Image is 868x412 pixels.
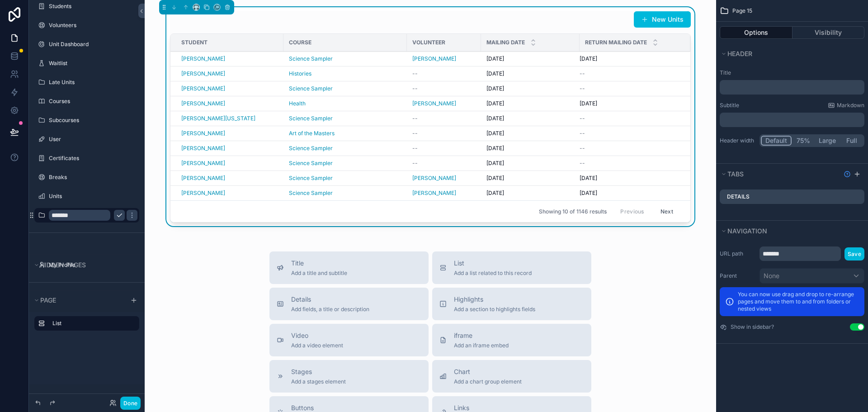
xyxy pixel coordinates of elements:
[291,378,346,385] span: Add a stages element
[486,70,574,77] a: [DATE]
[412,55,476,62] a: [PERSON_NAME]
[181,100,225,107] a: [PERSON_NAME]
[181,85,278,92] a: [PERSON_NAME]
[412,55,456,62] a: [PERSON_NAME]
[49,174,134,181] a: Breaks
[289,189,401,197] a: Science Sampler
[33,294,125,307] button: Page
[291,342,343,349] span: Add a video element
[289,100,306,107] span: Health
[289,145,333,152] a: Science Sampler
[181,145,278,152] a: [PERSON_NAME]
[412,85,418,92] span: --
[412,160,418,167] span: --
[486,130,574,137] a: [DATE]
[412,115,476,122] a: --
[412,175,476,182] a: [PERSON_NAME]
[720,47,859,60] button: Header
[181,130,225,137] a: [PERSON_NAME]
[289,115,401,122] a: Science Sampler
[580,55,597,62] span: [DATE]
[454,342,509,349] span: Add an iframe embed
[412,100,476,107] a: [PERSON_NAME]
[486,175,504,182] span: [DATE]
[759,268,864,284] button: None
[837,102,864,109] span: Markdown
[181,85,225,92] span: [PERSON_NAME]
[793,26,865,39] button: Visibility
[738,291,859,313] p: You can now use drag and drop to re-arrange pages and move them to and from folders or nested views
[486,39,525,46] span: Mailing Date
[764,271,779,280] span: None
[289,70,311,77] a: Histories
[412,70,418,77] span: --
[289,160,401,167] a: Science Sampler
[49,136,134,143] label: User
[289,189,333,197] a: Science Sampler
[792,136,815,146] button: 75%
[291,295,369,304] span: Details
[49,261,134,269] label: My Profile
[580,100,597,107] span: [DATE]
[432,324,591,356] button: iframeAdd an iframe embed
[486,70,504,77] span: [DATE]
[720,225,859,237] button: Navigation
[49,79,134,86] label: Late Units
[269,360,429,393] button: StagesAdd a stages element
[634,11,691,28] button: New Units
[181,160,278,167] a: [PERSON_NAME]
[580,55,679,62] a: [DATE]
[486,85,574,92] a: [DATE]
[412,160,476,167] a: --
[181,100,278,107] a: [PERSON_NAME]
[289,85,333,92] a: Science Sampler
[580,70,679,77] a: --
[580,175,679,182] a: [DATE]
[454,378,522,385] span: Add a chart group element
[289,115,333,122] a: Science Sampler
[412,100,456,107] span: [PERSON_NAME]
[840,136,863,146] button: Full
[412,145,476,152] a: --
[269,288,429,320] button: DetailsAdd fields, a title or description
[289,130,335,137] a: Art of the Masters
[486,55,574,62] a: [DATE]
[33,259,136,271] button: Hidden pages
[580,189,597,197] span: [DATE]
[269,324,429,356] button: VideoAdd a video element
[49,41,134,48] a: Unit Dashboard
[181,175,278,182] a: [PERSON_NAME]
[486,175,574,182] a: [DATE]
[580,130,679,137] a: --
[412,175,456,182] a: [PERSON_NAME]
[181,160,225,167] a: [PERSON_NAME]
[49,22,134,29] a: Volunteers
[49,117,134,124] a: Subcourses
[269,251,429,284] button: TitleAdd a title and subtitle
[49,98,134,105] label: Courses
[828,102,864,109] a: Markdown
[580,160,585,167] span: --
[454,306,535,313] span: Add a section to highlights fields
[181,189,278,197] a: [PERSON_NAME]
[727,193,750,200] label: Details
[412,85,476,92] a: --
[580,189,679,197] a: [DATE]
[486,160,504,167] span: [DATE]
[289,175,333,182] span: Science Sampler
[486,100,504,107] span: [DATE]
[486,189,574,197] a: [DATE]
[580,85,585,92] span: --
[720,137,756,144] label: Header width
[289,55,333,62] a: Science Sampler
[289,160,333,167] a: Science Sampler
[486,115,504,122] span: [DATE]
[289,130,401,137] a: Art of the Masters
[585,39,647,46] span: Return Mailing Date
[181,189,225,197] a: [PERSON_NAME]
